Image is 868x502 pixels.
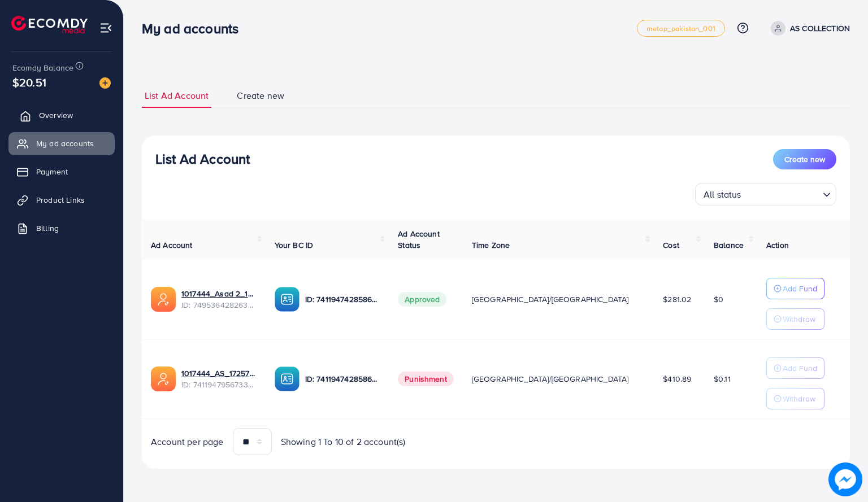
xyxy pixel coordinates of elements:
[36,138,94,149] span: My ad accounts
[99,21,112,34] img: menu
[36,194,85,206] span: Product Links
[39,110,73,121] span: Overview
[695,183,836,206] div: Search for option
[142,20,248,37] h3: My ad accounts
[8,104,115,126] a: Overview
[275,287,300,312] img: ic-ba-acc.ded83a64.svg
[472,239,510,251] span: Time Zone
[305,372,380,386] p: ID: 7411947428586192913
[181,368,257,391] div: <span class='underline'>1017444_AS_1725728637638</span></br>7411947956733263888
[8,160,115,183] a: Payment
[783,392,815,405] p: Withdraw
[472,294,629,305] span: [GEOGRAPHIC_DATA]/[GEOGRAPHIC_DATA]
[398,228,440,251] span: Ad Account Status
[151,287,176,312] img: ic-ads-acc.e4c84228.svg
[36,166,68,177] span: Payment
[181,368,257,379] a: 1017444_AS_1725728637638
[714,294,723,305] span: $0
[766,21,850,36] a: AS COLLECTION
[8,189,115,211] a: Product Links
[398,292,446,307] span: Approved
[714,373,731,385] span: $0.11
[8,132,115,155] a: My ad accounts
[766,308,824,330] button: Withdraw
[663,294,691,305] span: $281.02
[714,239,744,251] span: Balance
[237,89,284,102] span: Create new
[181,288,257,299] a: 1017444_Asad 2_1745150507456
[275,239,314,251] span: Your BC ID
[472,373,629,385] span: [GEOGRAPHIC_DATA]/[GEOGRAPHIC_DATA]
[305,293,380,306] p: ID: 7411947428586192913
[155,151,250,167] h3: List Ad Account
[12,74,46,90] span: $20.51
[766,357,824,379] button: Add Fund
[12,62,73,73] span: Ecomdy Balance
[11,16,88,33] img: logo
[145,89,209,102] span: List Ad Account
[745,184,818,203] input: Search for option
[181,288,257,311] div: <span class='underline'>1017444_Asad 2_1745150507456</span></br>7495364282637893649
[663,373,691,385] span: $410.89
[663,239,679,251] span: Cost
[790,21,850,35] p: AS COLLECTION
[151,239,193,251] span: Ad Account
[766,239,789,251] span: Action
[701,186,744,203] span: All status
[99,77,111,89] img: image
[181,299,257,311] span: ID: 7495364282637893649
[783,361,817,375] p: Add Fund
[281,435,406,448] span: Showing 1 To 10 of 2 account(s)
[398,372,454,386] span: Punishment
[151,435,224,448] span: Account per page
[784,154,825,165] span: Create new
[36,222,59,234] span: Billing
[637,20,725,37] a: metap_pakistan_001
[181,379,257,390] span: ID: 7411947956733263888
[151,366,176,391] img: ic-ads-acc.e4c84228.svg
[275,366,300,391] img: ic-ba-acc.ded83a64.svg
[783,312,815,326] p: Withdraw
[8,217,115,239] a: Billing
[828,462,862,496] img: image
[773,149,836,169] button: Create new
[766,278,824,299] button: Add Fund
[766,388,824,409] button: Withdraw
[783,282,817,295] p: Add Fund
[646,25,715,32] span: metap_pakistan_001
